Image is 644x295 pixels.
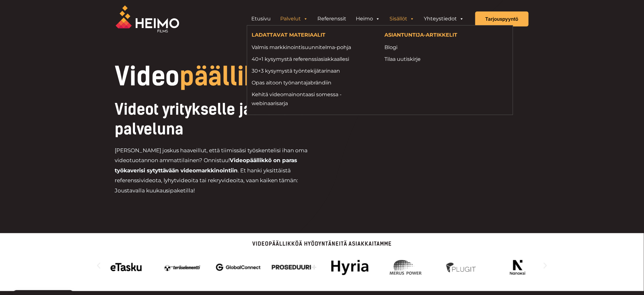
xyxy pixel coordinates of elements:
[385,55,508,63] a: Tilaa uutiskirje
[104,256,149,278] img: Videotuotantoa yritykselle jatkuvana palveluna hankkii mm. eTasku
[247,12,276,25] a: Etusivu
[328,256,372,278] div: 5 / 14
[276,12,313,25] a: Palvelut
[115,100,308,138] span: Videot yritykselle jatkuvana palveluna
[252,55,375,63] a: 40+1 kysymystä referenssiasiakkaallesi
[104,256,149,278] div: 1 / 14
[252,32,375,40] h4: LADATTAVAT MATERIAALIT
[328,256,372,278] img: hyria_heimo
[351,12,385,25] a: Heimo
[313,12,351,25] a: Referenssit
[272,256,316,278] div: 4 / 14
[495,256,540,278] img: nanoksi_logo
[115,64,365,89] h1: Video
[495,256,540,278] div: 8 / 14
[439,256,484,278] div: 7 / 14
[252,78,375,87] a: Opas aitoon työnantajabrändiin
[475,11,529,26] a: Tarjouspyyntö
[252,90,375,107] a: Kehitä videomainontaasi somessa -webinaarisarja
[419,12,469,25] a: Yhteystiedot
[216,256,261,278] div: 3 / 14
[244,12,472,25] aside: Header Widget 1
[385,43,508,52] a: Blogi
[385,12,419,25] a: Sisällöt
[439,256,484,278] img: Videotuotantoa yritykselle jatkuvana palveluna hankkii mm. Plugit
[252,43,375,52] a: Valmis markkinointisuunnitelma-pohja
[383,256,428,278] img: Videotuotantoa yritykselle jatkuvana palveluna hankkii mm. Merus Power
[115,157,297,174] strong: Videopäällikkö on paras työkaverisi sytyttävään videomarkkinointiin
[116,5,179,32] img: Heimo Filmsin logo
[272,256,316,278] img: Videotuotantoa yritykselle jatkuvana palveluna hankkii mm. Proseduuri
[95,241,549,247] p: Videopäällikköä hyödyntäneitä asiakkaitamme
[180,61,287,92] span: päällikkö
[160,256,205,278] img: Videotuotantoa yritykselle jatkuvana palveluna hankkii mm. Teräselementti
[95,253,549,278] div: Karuselli | Vieritys vaakasuunnassa: Vasen ja oikea nuoli
[385,32,508,40] h4: ASIANTUNTIJA-ARTIKKELIT
[252,67,375,75] a: 30+3 kysymystä työntekijätarinaan
[216,256,261,278] img: Videotuotantoa yritykselle jatkuvana palveluna hankkii mm. GlobalConnect
[160,256,205,278] div: 2 / 14
[115,146,322,196] p: [PERSON_NAME] joskus haaveillut, että tiimissäsi työskentelisi ihan oma videotuotannon ammattilai...
[383,256,428,278] div: 6 / 14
